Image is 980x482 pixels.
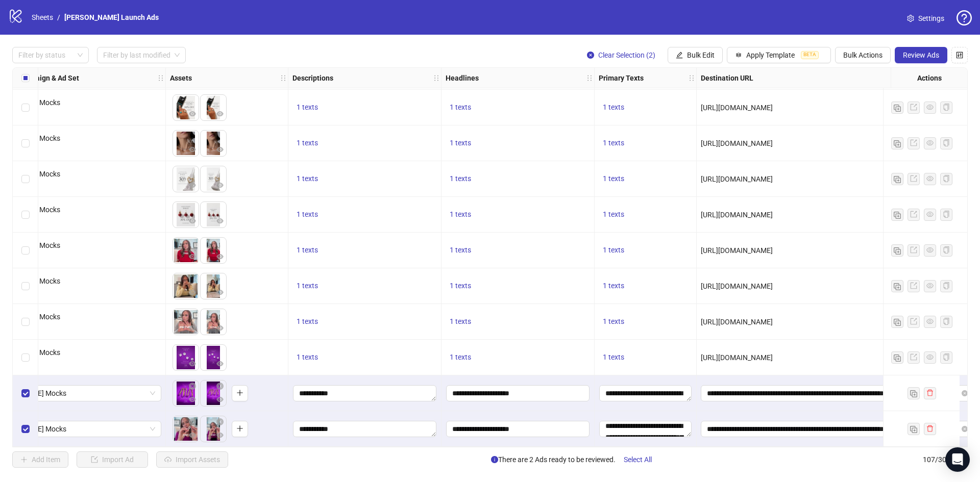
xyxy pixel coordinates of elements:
[701,318,773,326] span: [URL][DOMAIN_NAME]
[446,137,475,149] button: 1 texts
[587,52,594,59] span: close-circle
[450,317,471,325] span: 1 texts
[676,52,683,59] span: edit
[962,390,968,396] button: close-circle
[891,102,903,114] button: Duplicate
[201,95,226,120] img: Asset 2
[13,197,38,233] div: Select row 101
[599,351,628,364] button: 1 texts
[17,180,161,189] div: Mocks
[189,383,196,390] span: close-circle
[835,47,891,63] button: Bulk Actions
[695,74,702,82] span: holder
[17,215,161,225] div: Mocks
[186,251,199,263] button: Preview
[13,68,38,88] div: Select all rows
[926,353,934,361] span: eye
[189,324,196,332] span: eye
[891,316,903,328] button: Duplicate
[17,347,161,358] div: [DATE] Mocks
[446,316,475,328] button: 1 texts
[446,72,479,84] strong: Headlines
[17,240,161,251] div: [DATE] Mocks
[926,139,934,146] span: eye
[945,447,970,472] div: Open Intercom Messenger
[13,340,38,375] div: Select row 105
[433,74,440,82] span: holder
[292,420,437,438] div: Edit values
[907,15,914,22] span: setting
[297,174,318,183] span: 1 texts
[446,280,475,292] button: 1 texts
[201,380,226,406] img: Asset 2
[214,416,226,428] button: Delete
[236,425,243,432] span: plus
[216,383,224,390] span: close-circle
[173,95,199,120] img: Asset 1
[962,426,968,432] span: close-circle
[201,416,226,442] div: Asset 2
[201,309,226,335] img: Asset 2
[891,244,903,257] button: Duplicate
[189,360,196,367] span: eye
[292,280,322,292] button: 1 texts
[599,316,628,328] button: 1 texts
[616,451,660,468] button: Select All
[13,304,38,340] div: Select row 104
[450,353,471,361] span: 1 texts
[201,166,226,192] img: Asset 2
[216,289,224,296] span: eye
[926,282,934,289] span: eye
[603,103,624,111] span: 1 texts
[292,351,322,364] button: 1 texts
[450,139,471,147] span: 1 texts
[173,202,199,227] img: Asset 1
[13,411,38,447] div: Select row 107
[214,358,226,370] button: Preview
[297,246,318,254] span: 1 texts
[13,161,38,197] div: Select row 100
[599,173,628,185] button: 1 texts
[599,280,628,292] button: 1 texts
[910,211,917,218] span: export
[186,429,199,442] button: Preview
[216,360,224,367] span: eye
[236,389,243,396] span: plus
[17,72,79,84] strong: Campaign & Ad Set
[603,353,624,361] span: 1 texts
[77,451,148,468] button: Import Ad
[214,215,226,227] button: Preview
[908,423,920,435] button: Duplicate
[910,353,917,361] span: export
[62,12,161,23] a: [PERSON_NAME] Launch Ads
[189,253,196,260] span: eye
[701,72,753,84] strong: Destination URL
[173,416,199,442] img: Asset 1
[214,144,226,156] button: Preview
[186,416,199,428] button: Delete
[624,455,652,464] span: Select All
[599,137,628,149] button: 1 texts
[186,215,199,227] button: Preview
[701,282,773,290] span: [URL][DOMAIN_NAME]
[57,12,60,23] li: /
[186,322,199,335] button: Preview
[13,233,38,268] div: Select row 102
[189,432,196,439] span: eye
[910,282,917,289] span: export
[598,51,655,59] span: Clear Selection (2)
[216,217,224,224] span: eye
[186,380,199,393] button: Delete
[599,244,628,257] button: 1 texts
[297,317,318,325] span: 1 texts
[491,451,660,468] span: There are 2 Ads ready to be reviewed.
[17,168,161,180] div: [DATE] Mocks
[701,353,773,362] span: [URL][DOMAIN_NAME]
[687,51,715,59] span: Bulk Edit
[891,137,903,149] button: Duplicate
[951,47,968,63] button: Configure table settings
[297,353,318,361] span: 1 texts
[593,74,600,82] span: holder
[216,432,224,439] span: eye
